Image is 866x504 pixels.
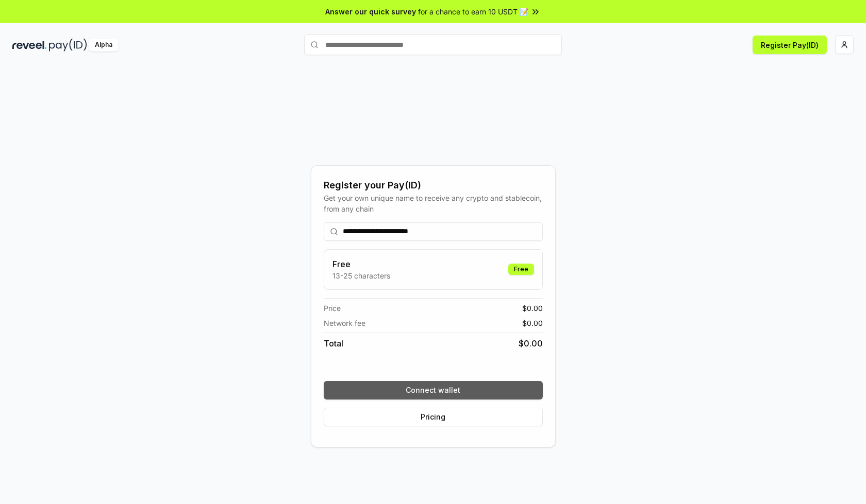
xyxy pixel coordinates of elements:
span: $ 0.00 [522,318,543,328]
p: 13-25 characters [332,270,390,281]
img: pay_id [49,39,87,51]
h3: Free [332,258,390,270]
span: $ 0.00 [519,337,543,350]
img: reveel_dark [12,39,47,51]
div: Register your Pay(ID) [324,178,543,193]
button: Connect wallet [324,381,543,399]
span: Price [324,303,341,314]
span: Answer our quick survey [325,6,416,17]
span: Total [324,337,343,350]
span: for a chance to earn 10 USDT 📝 [418,6,528,17]
div: Get your own unique name to receive any crypto and stablecoin, from any chain [324,193,543,214]
button: Pricing [324,408,543,426]
div: Alpha [89,39,118,51]
button: Register Pay(ID) [753,36,827,54]
span: $ 0.00 [522,303,543,314]
div: Free [508,264,534,275]
span: Network fee [324,318,365,328]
